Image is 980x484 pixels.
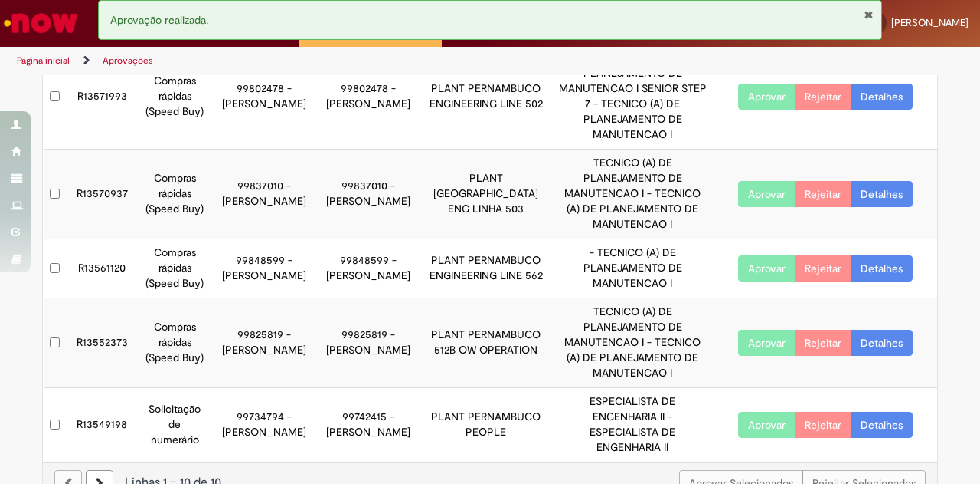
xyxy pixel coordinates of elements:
[316,150,420,239] td: 99837010 - [PERSON_NAME]
[420,239,551,298] td: PLANT PERNAMBUCO ENGINEERING LINE 562
[795,84,851,110] button: Rejeitar
[212,298,316,388] td: 99825819 - [PERSON_NAME]
[67,44,137,150] td: R13571993
[795,181,851,207] button: Rejeitar
[738,84,795,110] button: Aprovar
[864,8,874,21] button: Fechar Notificação
[552,298,714,388] td: TECNICO (A) DE PLANEJAMENTO DE MANUTENCAO I - TECNICO (A) DE PLANEJAMENTO DE MANUTENCAO I
[11,47,642,75] ul: Trilhas de página
[738,181,795,207] button: Aprovar
[67,239,137,298] td: R13561120
[212,44,316,150] td: 99802478 - [PERSON_NAME]
[17,54,70,67] a: Página inicial
[552,150,714,239] td: TECNICO (A) DE PLANEJAMENTO DE MANUTENCAO I - TECNICO (A) DE PLANEJAMENTO DE MANUTENCAO I
[552,44,714,150] td: TECNICO (A) DE PLANEJAMENTO DE MANUTENCAO I SENIOR STEP 7 - TECNICO (A) DE PLANEJAMENTO DE MANUTE...
[67,150,137,239] td: R13570937
[137,239,212,298] td: Compras rápidas (Speed Buy)
[212,239,316,298] td: 99848599 - [PERSON_NAME]
[795,330,851,356] button: Rejeitar
[316,239,420,298] td: 99848599 - [PERSON_NAME]
[316,298,420,388] td: 99825819 - [PERSON_NAME]
[67,388,137,462] td: R13549198
[110,13,208,27] span: Aprovação realizada.
[738,412,795,438] button: Aprovar
[2,8,80,38] img: ServiceNow
[851,181,913,207] a: Detalhes
[420,388,551,462] td: PLANT PERNAMBUCO PEOPLE
[316,44,420,150] td: 99802478 - [PERSON_NAME]
[552,239,714,298] td: - TECNICO (A) DE PLANEJAMENTO DE MANUTENCAO I
[795,255,851,282] button: Rejeitar
[552,388,714,462] td: ESPECIALISTA DE ENGENHARIA II - ESPECIALISTA DE ENGENHARIA II
[103,54,153,67] a: Aprovações
[851,255,913,282] a: Detalhes
[137,44,212,150] td: Compras rápidas (Speed Buy)
[137,150,212,239] td: Compras rápidas (Speed Buy)
[212,150,316,239] td: 99837010 - [PERSON_NAME]
[137,388,212,462] td: Solicitação de numerário
[137,298,212,388] td: Compras rápidas (Speed Buy)
[851,330,913,356] a: Detalhes
[851,84,913,110] a: Detalhes
[795,412,851,438] button: Rejeitar
[316,388,420,462] td: 99742415 - [PERSON_NAME]
[212,388,316,462] td: 99734794 - [PERSON_NAME]
[891,16,969,29] span: [PERSON_NAME]
[420,150,551,239] td: PLANT [GEOGRAPHIC_DATA] ENG LINHA 503
[851,412,913,438] a: Detalhes
[67,298,137,388] td: R13552373
[420,44,551,150] td: PLANT PERNAMBUCO ENGINEERING LINE 502
[738,330,795,356] button: Aprovar
[738,255,795,282] button: Aprovar
[420,298,551,388] td: PLANT PERNAMBUCO 512B OW OPERATION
